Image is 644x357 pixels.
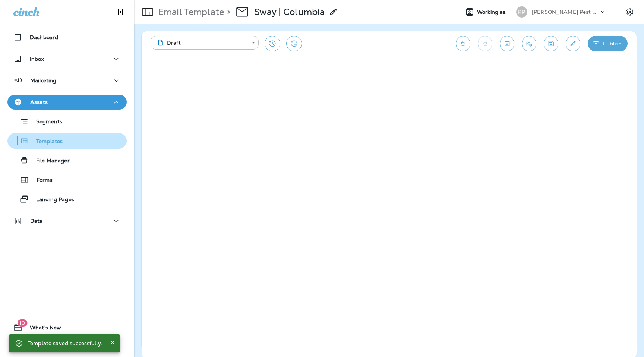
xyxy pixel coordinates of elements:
[7,172,127,187] button: Forms
[7,152,127,168] button: File Manager
[7,73,127,88] button: Marketing
[286,36,302,51] button: View Changelog
[28,337,102,350] div: Template saved successfully.
[477,9,509,15] span: Working as:
[29,177,53,184] p: Forms
[30,34,58,40] p: Dashboard
[30,56,44,62] p: Inbox
[30,218,43,224] p: Data
[566,36,580,51] button: Edit details
[22,325,61,334] span: What's New
[516,6,527,18] div: RP
[500,36,514,51] button: Toggle preview
[7,113,127,129] button: Segments
[29,196,74,203] p: Landing Pages
[7,30,127,45] button: Dashboard
[7,51,127,66] button: Inbox
[522,36,536,51] button: Send test email
[7,320,127,335] button: 19What's New
[532,9,599,15] p: [PERSON_NAME] Pest Solutions
[623,5,637,19] button: Settings
[17,319,27,327] span: 19
[7,95,127,110] button: Assets
[29,119,62,126] p: Segments
[29,138,63,145] p: Templates
[7,191,127,207] button: Landing Pages
[7,214,127,228] button: Data
[29,158,70,165] p: File Manager
[224,6,230,18] p: >
[265,36,280,51] button: Restore from previous version
[7,133,127,149] button: Templates
[254,6,325,18] p: Sway | Columbia
[111,4,132,19] button: Collapse Sidebar
[30,78,56,83] p: Marketing
[30,99,48,105] p: Assets
[108,338,117,347] button: Close
[456,36,470,51] button: Undo
[544,36,558,51] button: Save
[588,36,628,51] button: Publish
[156,39,247,47] div: Draft
[155,6,224,18] p: Email Template
[7,338,127,353] button: Support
